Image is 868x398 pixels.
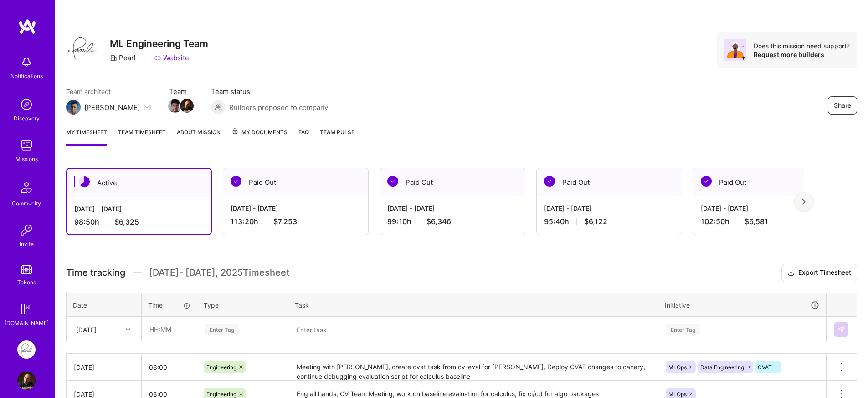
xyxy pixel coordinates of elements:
[206,364,236,371] span: Engineering
[74,204,204,214] div: [DATE] - [DATE]
[380,168,525,196] div: Paid Out
[745,217,768,226] span: $6,581
[15,154,38,164] div: Missions
[701,204,831,213] div: [DATE] - [DATE]
[787,268,795,278] i: icon Download
[288,293,658,317] th: Task
[66,127,107,146] a: My timesheet
[206,391,236,398] span: Engineering
[828,96,857,115] button: Share
[584,217,607,226] span: $6,122
[180,99,194,113] img: Team Member Avatar
[17,53,36,71] img: bell
[387,217,518,226] div: 99:10 h
[211,100,226,115] img: Builders proposed to company
[66,87,151,96] span: Team architect
[15,372,38,390] a: User Avatar
[5,318,49,328] div: [DOMAIN_NAME]
[231,204,361,213] div: [DATE] - [DATE]
[144,104,151,111] i: icon Mail
[387,176,398,187] img: Paid Out
[10,71,43,81] div: Notifications
[229,103,328,112] span: Builders proposed to company
[84,103,140,112] div: [PERSON_NAME]
[110,53,136,63] div: Pearl
[149,267,289,278] span: [DATE] - [DATE] , 2025 Timesheet
[205,322,239,336] div: Enter Tag
[701,217,831,226] div: 102:50 h
[273,217,297,226] span: $7,253
[724,39,746,61] img: Avatar
[17,278,36,287] div: Tokens
[79,176,90,187] img: Active
[17,95,36,114] img: discovery
[12,199,41,208] div: Community
[67,169,211,197] div: Active
[544,176,555,187] img: Paid Out
[298,127,309,146] a: FAQ
[74,217,204,227] div: 98:50 h
[17,340,36,359] img: Pearl: ML Engineering Team
[20,239,34,249] div: Invite
[17,300,36,318] img: guide book
[118,127,166,146] a: Team timesheet
[177,127,221,146] a: About Mission
[231,176,241,187] img: Paid Out
[700,364,744,371] span: Data Engineering
[537,168,682,196] div: Paid Out
[231,217,361,226] div: 113:20 h
[114,217,139,227] span: $6,325
[387,204,518,213] div: [DATE] - [DATE]
[17,136,36,154] img: teamwork
[665,300,820,310] div: Initiative
[66,100,81,115] img: Team Architect
[21,265,32,274] img: tokens
[110,38,208,49] h3: ML Engineering Team
[74,362,134,372] div: [DATE]
[17,221,36,239] img: Invite
[110,54,117,62] i: icon CompanyGray
[426,217,451,226] span: $6,346
[66,267,125,278] span: Time tracking
[758,364,772,371] span: CVAT
[142,317,196,341] input: HH:MM
[223,168,368,196] div: Paid Out
[66,32,99,65] img: Company Logo
[15,340,38,359] a: Pearl: ML Engineering Team
[231,127,288,137] span: My Documents
[169,98,181,114] a: Team Member Avatar
[18,18,36,35] img: logo
[142,355,197,379] input: HH:MM
[197,293,288,317] th: Type
[666,322,700,336] div: Enter Tag
[754,42,850,50] div: Does this mission need support?
[181,98,193,114] a: Team Member Avatar
[17,372,36,390] img: User Avatar
[126,327,130,332] i: icon Chevron
[168,99,182,113] img: Team Member Avatar
[154,53,189,63] a: Website
[544,217,674,226] div: 95:40 h
[668,364,687,371] span: MLOps
[67,293,142,317] th: Date
[693,168,838,196] div: Paid Out
[169,87,193,96] span: Team
[289,355,657,380] textarea: Meeting with [PERSON_NAME], create cvat task from cv-eval for [PERSON_NAME], Deploy CVAT changes ...
[754,50,850,59] div: Request more builders
[148,300,190,310] div: Time
[781,264,857,282] button: Export Timesheet
[320,129,354,136] span: Team Pulse
[231,127,288,146] a: My Documents
[14,114,40,123] div: Discovery
[76,325,97,334] div: [DATE]
[668,391,687,398] span: MLOps
[802,199,806,205] img: right
[834,101,851,110] span: Share
[320,127,354,146] a: Team Pulse
[15,177,37,199] img: Community
[837,326,845,333] img: Submit
[211,87,328,96] span: Team status
[701,176,712,187] img: Paid Out
[544,204,674,213] div: [DATE] - [DATE]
